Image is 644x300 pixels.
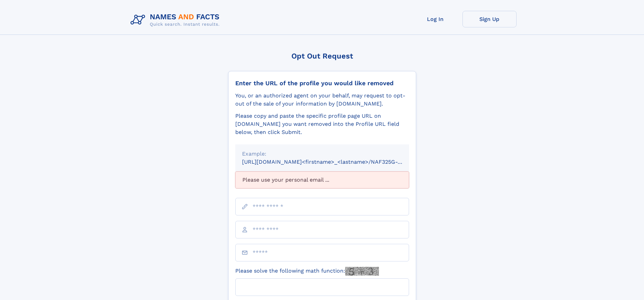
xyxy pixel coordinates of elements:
small: [URL][DOMAIN_NAME]<firstname>_<lastname>/NAF325G-xxxxxxxx [242,159,422,165]
div: Please copy and paste the specific profile page URL on [DOMAIN_NAME] you want removed into the Pr... [235,112,409,136]
div: You, or an authorized agent on your behalf, may request to opt-out of the sale of your informatio... [235,92,409,108]
label: Please solve the following math function: [235,267,379,276]
a: Sign Up [462,11,517,27]
img: Logo Names and Facts [128,11,225,29]
div: Opt Out Request [228,52,416,60]
a: Log In [408,11,462,27]
div: Please use your personal email ... [235,171,409,188]
div: Enter the URL of the profile you would like removed [235,79,409,87]
div: Example: [242,150,402,158]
